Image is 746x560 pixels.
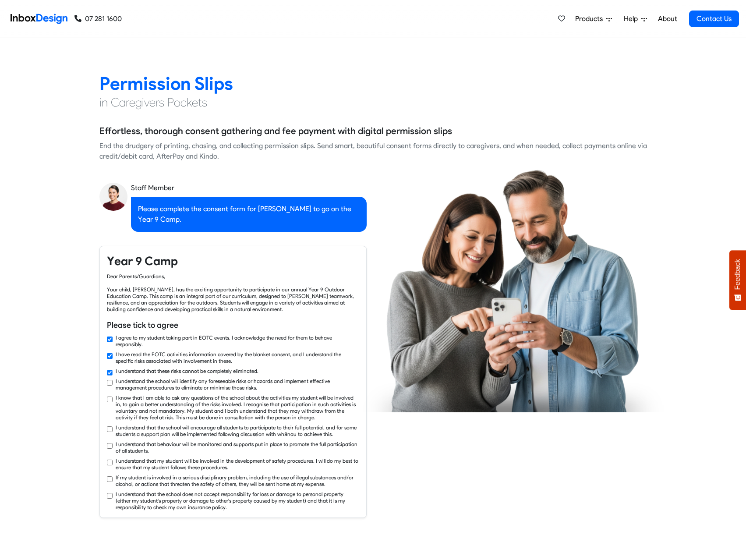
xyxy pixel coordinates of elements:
[689,11,739,27] a: Contact Us
[620,10,651,28] a: Help
[99,141,647,162] div: End the drudgery of printing, chasing, and collecting permission slips. Send smart, beautiful con...
[624,14,641,24] span: Help
[107,319,359,331] h6: Please tick to agree
[116,474,359,487] label: If my student is involved in a serious disciplinary problem, including the use of illegal substan...
[575,14,606,24] span: Products
[131,183,367,193] div: Staff Member
[116,394,359,421] label: I know that I am able to ask any questions of the school about the activities my student will be ...
[116,351,359,364] label: I have read the EOTC activities information covered by the blanket consent, and I understand the ...
[131,197,367,232] div: Please complete the consent form for [PERSON_NAME] to go on the Year 9 Camp.
[99,124,452,138] h5: Effortless, thorough consent gathering and fee payment with digital permission slips
[655,10,679,28] a: About
[116,368,258,374] label: I understand that these risks cannot be completely eliminated.
[116,441,359,454] label: I understand that behaviour will be monitored and supports put in place to promote the full parti...
[99,183,127,211] img: staff_avatar.png
[116,457,359,471] label: I understand that my student will be involved in the development of safety procedures. I will do ...
[572,10,615,28] a: Products
[116,334,359,347] label: I agree to my student taking part in EOTC events. I acknowledge the need for them to behave respo...
[107,273,359,312] div: Dear Parents/Guardians, Your child, [PERSON_NAME], has the exciting opportunity to participate in...
[116,491,359,510] label: I understand that the school does not accept responsibility for loss or damage to personal proper...
[734,259,742,290] span: Feedback
[74,14,122,24] a: 07 281 1600
[729,250,746,310] button: Feedback - Show survey
[116,378,359,391] label: I understand the school will identify any foreseeable risks or hazards and implement effective ma...
[99,72,647,95] h2: Permission Slips
[107,253,359,269] h4: Year 9 Camp
[363,170,663,412] img: parents_using_phone.png
[116,424,359,437] label: I understand that the school will encourage all students to participate to their full potential, ...
[99,95,647,110] h4: in Caregivers Pockets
